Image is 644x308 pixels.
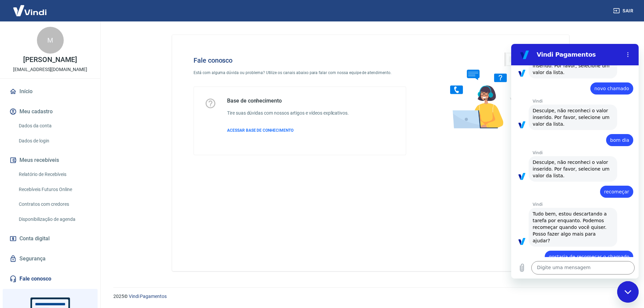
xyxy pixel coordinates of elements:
button: Meu cadastro [8,104,92,119]
button: Meus recebíveis [8,153,92,168]
iframe: Botão para abrir a janela de mensagens, conversa em andamento [617,281,639,303]
a: ACESSAR BASE DE CONHECIMENTO [227,127,349,133]
h5: Base de conhecimento [227,98,349,104]
a: Vindi Pagamentos [129,294,167,299]
a: Início [8,84,92,99]
a: Contratos com credores [16,197,92,211]
p: Está com alguma dúvida ou problema? Utilize os canais abaixo para falar com nossa equipe de atend... [194,70,406,76]
a: Relatório de Recebíveis [16,168,92,181]
img: Vindi [8,0,52,21]
img: Fale conosco [437,46,539,135]
p: 2025 © [113,293,628,300]
a: Dados de login [16,134,92,148]
a: Conta digital [8,231,92,246]
a: Segurança [8,251,92,266]
h6: Tire suas dúvidas com nossos artigos e vídeos explicativos. [227,110,349,117]
span: ACESSAR BASE DE CONHECIMENTO [227,128,293,133]
span: Conta digital [19,234,50,243]
iframe: Janela de mensagens [511,44,639,279]
p: [PERSON_NAME] [23,56,77,63]
a: Recebíveis Futuros Online [16,183,92,196]
h4: Fale conosco [194,56,406,64]
p: [EMAIL_ADDRESS][DOMAIN_NAME] [13,66,87,73]
a: Dados da conta [16,119,92,133]
a: Disponibilização de agenda [16,212,92,226]
div: M [37,27,64,54]
a: Fale conosco [8,271,92,286]
button: Sair [612,5,636,17]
